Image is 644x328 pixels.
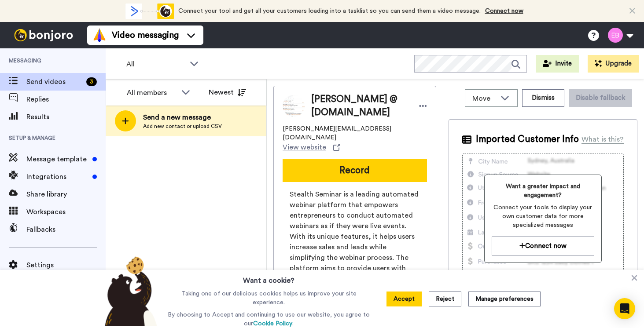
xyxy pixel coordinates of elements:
[588,55,639,73] button: Upgrade
[283,124,427,142] span: [PERSON_NAME][EMAIL_ADDRESS][DOMAIN_NAME]
[26,77,83,87] span: Send videos
[290,189,420,305] span: Stealth Seminar is a leading automated webinar platform that empowers entrepreneurs to conduct au...
[26,189,106,200] span: Share library
[125,4,174,19] div: animation
[127,87,177,98] div: All members
[26,224,106,235] span: Fallbacks
[492,237,594,255] button: Connect now
[485,8,523,14] a: Connect now
[614,298,635,319] div: Open Intercom Messenger
[429,292,461,306] button: Reject
[283,95,305,117] img: Image of Ken @ Stealthseminar.com
[26,260,106,270] span: Settings
[386,292,422,306] button: Accept
[143,123,222,130] span: Add new contact or upload CSV
[126,59,185,69] span: All
[581,134,624,145] div: What is this?
[492,203,594,230] span: Connect your tools to display your own customer data for more specialized messages
[472,93,496,104] span: Move
[311,93,410,119] span: [PERSON_NAME] @ [DOMAIN_NAME]
[143,112,222,123] span: Send a new message
[26,94,106,105] span: Replies
[97,256,162,326] img: bear-with-cookie.png
[11,29,77,41] img: bj-logo-header-white.svg
[283,159,427,182] button: Record
[112,29,179,41] span: Video messaging
[283,142,340,153] a: View website
[569,89,632,107] button: Disable fallback
[522,89,564,107] button: Dismiss
[166,289,372,307] p: Taking one of our delicious cookies helps us improve your site experience.
[492,182,594,200] span: Want a greater impact and engagement?
[202,84,253,101] button: Newest
[92,28,107,42] img: vm-color.svg
[536,55,579,73] button: Invite
[166,310,372,328] p: By choosing to Accept and continuing to use our website, you agree to our .
[86,77,97,86] div: 3
[253,321,292,327] a: Cookie Policy
[243,270,294,286] h3: Want a cookie?
[26,154,89,164] span: Message template
[283,142,326,153] span: View website
[476,133,579,146] span: Imported Customer Info
[26,171,89,182] span: Integrations
[468,292,541,306] button: Manage preferences
[26,207,106,217] span: Workspaces
[178,8,481,14] span: Connect your tool and get all your customers loading into a tasklist so you can send them a video...
[26,112,106,122] span: Results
